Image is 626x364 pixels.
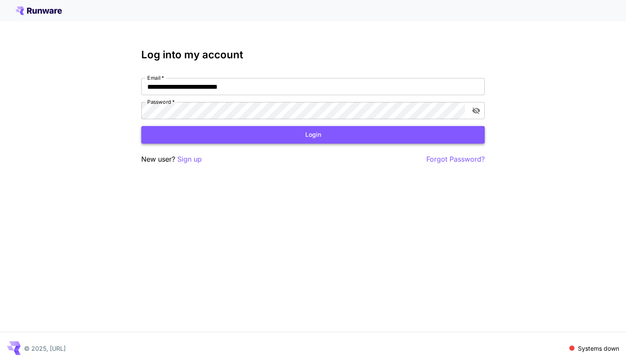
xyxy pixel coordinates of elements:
p: New user? [141,154,202,165]
button: toggle password visibility [468,103,484,118]
button: Forgot Password? [426,154,485,165]
label: Password [147,98,175,105]
label: Email [147,74,164,81]
button: Sign up [177,154,202,165]
h3: Log into my account [141,49,485,61]
p: Systems down [578,344,619,353]
p: © 2025, [URL] [24,344,66,353]
button: Login [141,126,485,144]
